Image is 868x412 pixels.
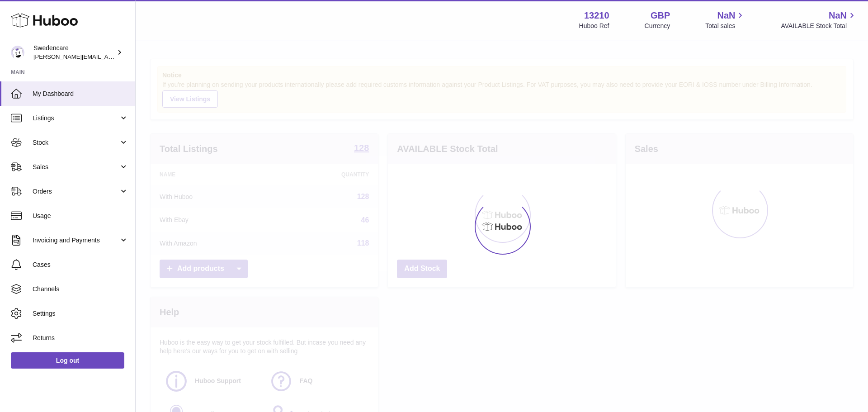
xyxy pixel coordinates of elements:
[33,285,128,294] span: Channels
[781,9,857,30] a: NaN AVAILABLE Stock Total
[33,44,115,61] div: Swedencare
[579,22,609,30] div: Huboo Ref
[11,46,24,59] img: rebecca.fall@swedencare.co.uk
[717,9,735,22] span: NaN
[33,309,128,318] span: Settings
[33,53,181,60] span: [PERSON_NAME][EMAIL_ADDRESS][DOMAIN_NAME]
[645,22,670,30] div: Currency
[33,260,128,269] span: Cases
[33,138,119,147] span: Stock
[33,90,128,98] span: My Dashboard
[705,9,745,30] a: NaN Total sales
[33,212,128,220] span: Usage
[33,114,119,123] span: Listings
[33,187,119,196] span: Orders
[829,9,847,22] span: NaN
[584,9,609,22] strong: 13210
[11,352,124,369] a: Log out
[33,163,119,171] span: Sales
[33,334,128,342] span: Returns
[781,22,857,30] span: AVAILABLE Stock Total
[651,9,670,22] strong: GBP
[33,236,119,245] span: Invoicing and Payments
[705,22,745,30] span: Total sales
